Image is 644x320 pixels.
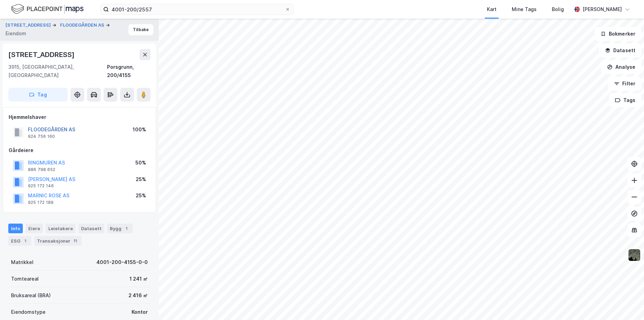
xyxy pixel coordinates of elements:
[6,22,52,29] button: [STREET_ADDRESS]
[599,44,641,57] button: Datasett
[11,258,33,266] div: Matrikkel
[8,236,31,246] div: ESG
[11,308,46,316] div: Eiendomstype
[46,224,76,233] div: Leietakere
[28,200,54,205] div: 925 172 189
[8,63,107,79] div: 3915, [GEOGRAPHIC_DATA], [GEOGRAPHIC_DATA]
[487,5,497,13] div: Kart
[609,287,644,320] div: Kontrollprogram for chat
[96,258,148,266] div: 4001-200-4155-0-0
[583,5,622,13] div: [PERSON_NAME]
[132,308,148,316] div: Kontor
[34,236,81,246] div: Transaksjoner
[107,224,133,233] div: Bygg
[107,63,151,79] div: Porsgrunn, 200/4155
[8,88,68,102] button: Tag
[28,167,55,172] div: 886 798 652
[26,224,43,233] div: Eiere
[78,224,104,233] div: Datasett
[72,237,79,244] div: 11
[595,27,641,41] button: Bokmerker
[129,275,148,283] div: 1 241 ㎡
[8,49,76,60] div: [STREET_ADDRESS]
[608,77,641,91] button: Filter
[136,191,146,200] div: 25%
[60,22,106,29] button: FLOODEGÅRDEN AS
[128,291,148,300] div: 2 416 ㎡
[601,60,641,74] button: Analyse
[11,3,84,15] img: logo.f888ab2527a4732fd821a326f86c7f29.svg
[512,5,537,13] div: Mine Tags
[8,224,23,233] div: Info
[6,29,26,38] div: Eiendom
[136,175,146,183] div: 25%
[22,237,29,244] div: 1
[128,24,153,35] button: Tilbake
[609,287,644,320] iframe: Chat Widget
[9,146,150,154] div: Gårdeiere
[552,5,564,13] div: Bolig
[123,225,130,232] div: 1
[609,93,641,107] button: Tags
[628,248,641,262] img: 9k=
[109,4,285,15] input: Søk på adresse, matrikkel, gårdeiere, leietakere eller personer
[135,159,146,167] div: 50%
[9,113,150,121] div: Hjemmelshaver
[11,291,51,300] div: Bruksareal (BRA)
[11,275,39,283] div: Tomteareal
[28,183,54,189] div: 925 172 146
[28,134,55,139] div: 924 756 160
[133,125,146,134] div: 100%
